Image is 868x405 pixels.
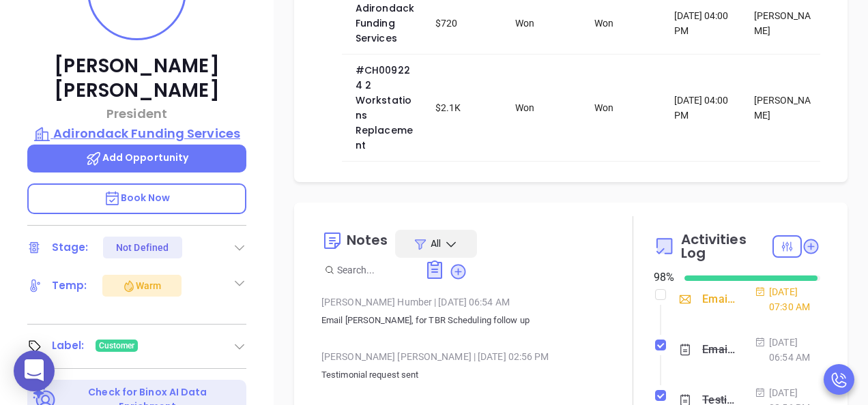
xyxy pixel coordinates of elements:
[754,8,815,38] div: [PERSON_NAME]
[755,284,820,314] div: [DATE] 07:30 AM
[702,340,735,360] div: Email [PERSON_NAME], for TBR Scheduling follow up
[52,237,89,258] div: Stage:
[104,191,171,205] span: Book Now
[321,292,612,312] div: [PERSON_NAME] Humber [DATE] 06:54 AM
[122,277,161,294] div: Warm
[99,338,135,353] span: Customer
[337,262,409,277] input: Search...
[27,124,246,143] a: Adirondack Funding Services
[27,54,246,103] p: [PERSON_NAME] [PERSON_NAME]
[681,232,772,260] span: Activities Log
[515,16,576,31] div: Won
[321,312,612,329] p: Email [PERSON_NAME], for TBR Scheduling follow up
[347,233,388,247] div: Notes
[85,151,189,164] span: Add Opportunity
[52,275,87,296] div: Temp:
[702,289,735,310] div: Email [PERSON_NAME] proposal follow up - [PERSON_NAME]
[754,93,815,123] div: [PERSON_NAME]
[321,346,612,367] div: [PERSON_NAME] [PERSON_NAME] [DATE] 02:56 PM
[434,297,436,307] span: |
[654,269,668,286] div: 98 %
[435,16,496,31] div: $720
[674,8,735,38] div: [DATE] 04:00 PM
[435,100,496,115] div: $2.1K
[594,100,655,115] div: Won
[431,237,441,250] span: All
[356,63,413,152] a: #CH009224 2 Workstations Replacement
[474,351,476,362] span: |
[515,100,576,115] div: Won
[594,16,655,31] div: Won
[116,237,169,258] div: Not Defined
[52,335,85,356] div: Label:
[321,367,612,383] p: Testimonial request sent
[755,335,820,365] div: [DATE] 06:54 AM
[356,1,417,45] a: Adirondack Funding Services
[27,104,246,123] p: President
[674,93,735,123] div: [DATE] 04:00 PM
